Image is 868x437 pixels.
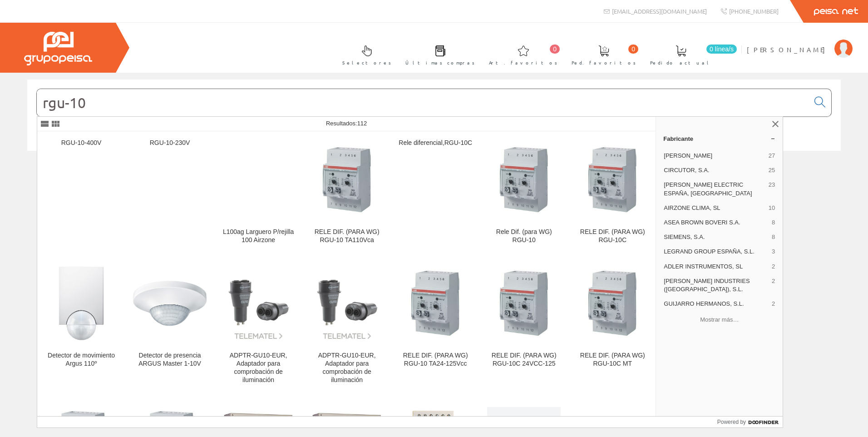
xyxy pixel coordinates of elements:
[214,132,302,255] a: L100ag Larguero P/rejilla 100 Airzone L100ag Larguero P/rejilla 100 Airzone
[576,228,649,244] div: RELE DIF. (PARA WG) RGU-10C
[399,267,472,340] img: RELE DIF. (PARA WG) RGU-10 TA24-125Vcc
[772,277,775,293] span: 2
[664,218,768,227] span: ASEA BROWN BOVERI S.A.
[487,352,561,368] div: RELE DIF. (PARA WG) RGU-10C 24VCC-125
[44,139,118,147] div: RGU-10-400V
[576,143,649,217] img: RELE DIF. (PARA WG) RGU-10C
[664,204,765,212] span: AIRZONE CLIMA, SL
[576,267,649,340] img: RELE DIF. (PARA WG) RGU-10C MT
[126,132,214,255] a: RGU-10-230V
[133,267,207,340] img: Detector de presencia ARGUS Master 1-10V
[303,255,391,395] a: ADPTR-GU10-EUR, Adaptador para comprobación de iluminación ADPTR-GU10-EUR, Adaptador para comprob...
[133,352,207,368] div: Detector de presencia ARGUS Master 1-10V
[664,277,768,293] span: [PERSON_NAME] INDUSTRIES ([GEOGRAPHIC_DATA]), S.L.
[310,352,384,384] div: ADPTR-GU10-EUR, Adaptador para comprobación de iluminación
[480,132,568,255] a: Rele Dif. (para WG) RGU-10 Rele Dif. (para WG) RGU-10
[664,152,765,160] span: [PERSON_NAME]
[664,233,768,241] span: SIEMENS, S.A.
[769,166,775,174] span: 25
[772,263,775,271] span: 2
[396,38,479,71] a: Últimas compras
[310,228,384,244] div: RELE DIF. (PARA WG) RGU-10 TA110Vca
[37,132,125,255] a: RGU-10-400V
[769,152,775,160] span: 27
[772,300,775,308] span: 2
[772,218,775,227] span: 8
[44,352,118,368] div: Detector de movimiento Argus 110º
[326,120,367,127] span: Resultados:
[769,181,775,197] span: 23
[612,7,707,15] span: [EMAIL_ADDRESS][DOMAIN_NAME]
[310,143,384,217] img: RELE DIF. (PARA WG) RGU-10 TA110Vca
[24,32,92,65] img: Grupo Peisa
[126,255,214,395] a: Detector de presencia ARGUS Master 1-10V Detector de presencia ARGUS Master 1-10V
[222,267,295,340] img: ADPTR-GU10-EUR, Adaptador para comprobación de iluminación
[399,352,472,368] div: RELE DIF. (PARA WG) RGU-10 TA24-125Vcc
[568,255,656,395] a: RELE DIF. (PARA WG) RGU-10C MT RELE DIF. (PARA WG) RGU-10C MT
[717,417,783,427] a: Powered by
[576,352,649,368] div: RELE DIF. (PARA WG) RGU-10C MT
[222,352,295,384] div: ADPTR-GU10-EUR, Adaptador para comprobación de iluminación
[769,204,775,212] span: 10
[27,162,841,170] div: © Grupo Peisa
[772,233,775,241] span: 8
[729,7,779,15] span: [PHONE_NUMBER]
[550,45,560,54] span: 0
[650,58,712,67] span: Pedido actual
[706,45,737,54] span: 0 línea/s
[664,263,768,271] span: ADLER INSTRUMENTOS, SL
[489,58,557,67] span: Art. favoritos
[717,418,746,426] span: Powered by
[664,300,768,308] span: GUIJARRO HERMANOS, S.L.
[664,181,765,197] span: [PERSON_NAME] ELECTRIC ESPAÑA, [GEOGRAPHIC_DATA]
[487,267,561,340] img: RELE DIF. (PARA WG) RGU-10C 24VCC-125
[222,228,295,244] div: L100ag Larguero P/rejilla 100 Airzone
[568,132,656,255] a: RELE DIF. (PARA WG) RGU-10C RELE DIF. (PARA WG) RGU-10C
[357,120,367,127] span: 112
[772,248,775,256] span: 3
[405,58,475,67] span: Últimas compras
[572,58,636,67] span: Ped. favoritos
[487,228,561,244] div: Rele Dif. (para WG) RGU-10
[664,166,765,174] span: CIRCUTOR, S.A.
[391,255,479,395] a: RELE DIF. (PARA WG) RGU-10 TA24-125Vcc RELE DIF. (PARA WG) RGU-10 TA24-125Vcc
[391,132,479,255] a: Rele diferencial,RGU-10C
[664,248,768,256] span: LEGRAND GROUP ESPAÑA, S.L.
[480,255,568,395] a: RELE DIF. (PARA WG) RGU-10C 24VCC-125 RELE DIF. (PARA WG) RGU-10C 24VCC-125
[747,38,853,46] a: [PERSON_NAME]
[303,132,391,255] a: RELE DIF. (PARA WG) RGU-10 TA110Vca RELE DIF. (PARA WG) RGU-10 TA110Vca
[342,58,391,67] span: Selectores
[747,45,830,54] span: [PERSON_NAME]
[133,139,207,147] div: RGU-10-230V
[628,45,638,54] span: 0
[310,267,384,340] img: ADPTR-GU10-EUR, Adaptador para comprobación de iluminación
[37,89,809,116] input: Buscar...
[44,267,118,340] img: Detector de movimiento Argus 110º
[487,143,561,217] img: Rele Dif. (para WG) RGU-10
[660,312,779,327] button: Mostrar más…
[37,255,125,395] a: Detector de movimiento Argus 110º Detector de movimiento Argus 110º
[399,139,472,147] div: Rele diferencial,RGU-10C
[656,131,783,146] a: Fabricante
[333,38,396,71] a: Selectores
[214,255,302,395] a: ADPTR-GU10-EUR, Adaptador para comprobación de iluminación ADPTR-GU10-EUR, Adaptador para comprob...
